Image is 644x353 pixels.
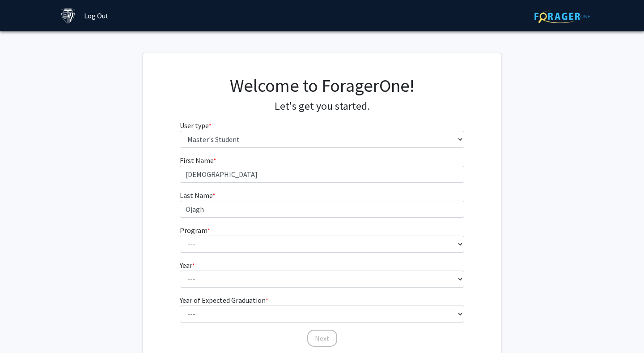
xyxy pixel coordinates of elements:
[534,9,590,23] img: ForagerOne Logo
[7,313,38,346] iframe: Chat
[180,191,212,200] span: Last Name
[180,120,212,131] label: User type
[180,295,268,306] label: Year of Expected Graduation
[60,8,76,24] img: Johns Hopkins University Logo
[180,225,210,236] label: Program
[307,330,337,347] button: Next
[180,75,465,96] h1: Welcome to ForagerOne!
[180,260,195,271] label: Year
[180,100,465,113] h4: Let's get you started.
[180,156,213,165] span: First Name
